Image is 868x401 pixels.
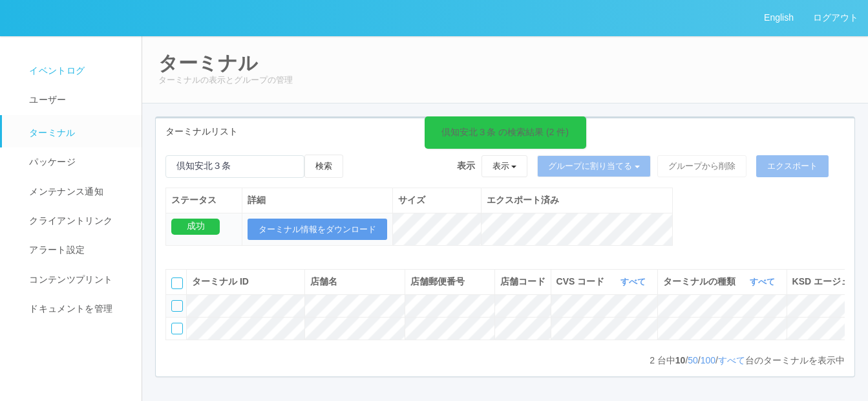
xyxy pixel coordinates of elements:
[756,155,829,177] button: エクスポート
[701,355,715,365] a: 100
[26,94,66,105] span: ユーザー
[457,159,475,173] span: 表示
[500,276,545,287] span: 店舗コード
[26,157,76,167] span: パッケージ
[650,354,845,367] p: 台中 / / / 台のターミナルを表示中
[746,276,781,288] button: すべて
[620,277,649,287] a: すべて
[2,235,153,265] a: アラート設定
[2,177,153,206] a: メンテナンス通知
[663,275,739,288] span: ターミナルの種類
[26,303,112,314] span: ドキュメントを管理
[688,355,698,365] a: 50
[26,186,103,197] span: メンテナンス通知
[26,274,112,285] span: コンテンツプリント
[2,147,153,177] a: パッケージ
[650,355,657,365] span: 2
[26,215,112,226] span: クライアントリンク
[192,275,299,288] div: ターミナル ID
[156,118,854,145] div: ターミナルリスト
[487,193,667,207] div: エクスポート済み
[718,355,745,365] a: すべて
[2,56,153,85] a: イベントログ
[248,193,387,207] div: 詳細
[2,85,153,114] a: ユーザー
[171,193,237,207] div: ステータス
[441,125,569,139] div: 倶知安北３条 の検索結果 (2 件)
[410,276,465,287] span: 店舗郵便番号
[657,155,746,177] button: グループから削除
[2,294,153,323] a: ドキュメントを管理
[556,275,608,288] span: CVS コード
[617,276,652,288] button: すべて
[304,155,343,178] button: 検索
[398,193,476,207] div: サイズ
[2,265,153,294] a: コンテンツプリント
[248,219,387,241] button: ターミナル情報をダウンロード
[310,276,337,287] span: 店舗名
[2,115,153,147] a: ターミナル
[26,65,85,76] span: イベントログ
[26,244,85,255] span: アラート設定
[171,219,220,235] div: 成功
[158,74,852,87] p: ターミナルの表示とグループの管理
[482,155,528,177] button: 表示
[26,127,76,138] span: ターミナル
[158,52,852,74] h2: ターミナル
[750,277,778,287] a: すべて
[675,355,686,365] span: 10
[537,155,651,177] button: グループに割り当てる
[2,206,153,235] a: クライアントリンク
